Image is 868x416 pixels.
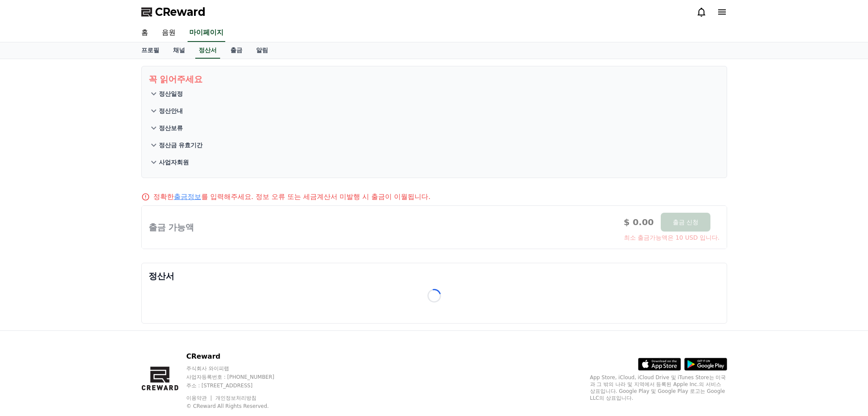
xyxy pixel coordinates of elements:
[159,89,183,98] p: 정산일정
[186,382,291,389] p: 주소 : [STREET_ADDRESS]
[149,73,720,85] p: 꼭 읽어주세요
[149,102,720,119] button: 정산안내
[149,137,720,154] button: 정산금 유효기간
[155,5,206,19] span: CReward
[159,141,203,149] p: 정산금 유효기간
[149,154,720,171] button: 사업자회원
[249,42,275,59] a: 알림
[149,85,720,102] button: 정산일정
[186,351,291,362] p: CReward
[174,193,201,201] a: 출금정보
[134,24,155,42] a: 홈
[590,374,727,401] p: App Store, iCloud, iCloud Drive 및 iTunes Store는 미국과 그 밖의 나라 및 지역에서 등록된 Apple Inc.의 서비스 상표입니다. Goo...
[186,403,291,410] p: © CReward All Rights Reserved.
[141,5,206,19] a: CReward
[195,42,220,59] a: 정산서
[159,158,189,166] p: 사업자회원
[186,374,291,380] p: 사업자등록번호 : [PHONE_NUMBER]
[159,124,183,132] p: 정산보류
[149,270,720,282] p: 정산서
[186,365,291,372] p: 주식회사 와이피랩
[166,42,192,59] a: 채널
[186,395,213,401] a: 이용약관
[215,395,257,401] a: 개인정보처리방침
[149,119,720,137] button: 정산보류
[159,107,183,115] p: 정산안내
[188,24,225,42] a: 마이페이지
[224,42,249,59] a: 출금
[153,192,431,202] p: 정확한 를 입력해주세요. 정보 오류 또는 세금계산서 미발행 시 출금이 이월됩니다.
[134,42,166,59] a: 프로필
[155,24,182,42] a: 음원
